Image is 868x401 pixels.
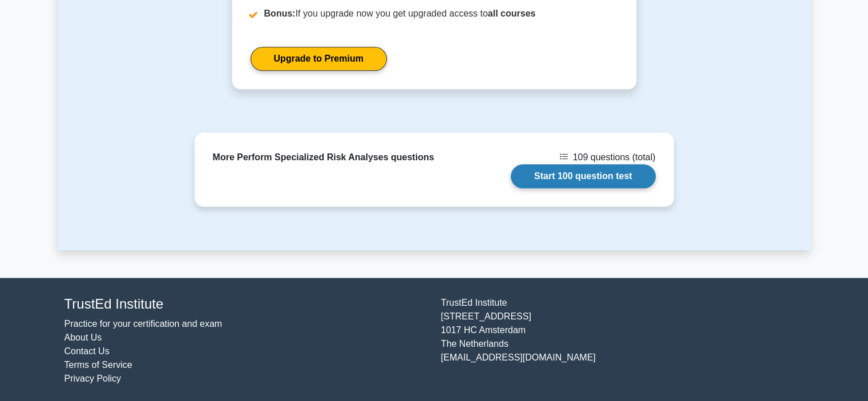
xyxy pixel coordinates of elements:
[64,319,223,329] a: Practice for your certification and exam
[64,374,122,383] a: Privacy Policy
[64,360,132,370] a: Terms of Service
[251,47,387,71] a: Upgrade to Premium
[64,296,427,313] h4: TrustEd Institute
[64,333,102,342] a: About Us
[511,164,656,188] a: Start 100 question test
[434,296,811,386] div: TrustEd Institute [STREET_ADDRESS] 1017 HC Amsterdam The Netherlands [EMAIL_ADDRESS][DOMAIN_NAME]
[64,346,110,356] a: Contact Us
